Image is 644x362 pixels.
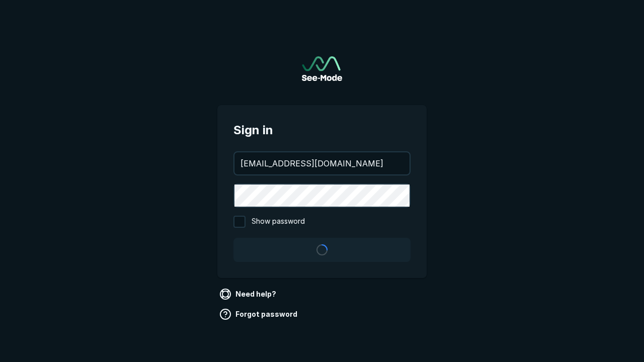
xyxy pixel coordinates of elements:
span: Sign in [233,121,411,139]
a: Need help? [217,286,280,302]
input: your@email.com [234,152,410,174]
a: Forgot password [217,306,301,322]
img: See-Mode Logo [302,56,342,81]
span: Show password [252,216,305,228]
a: Go to sign in [302,56,342,81]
